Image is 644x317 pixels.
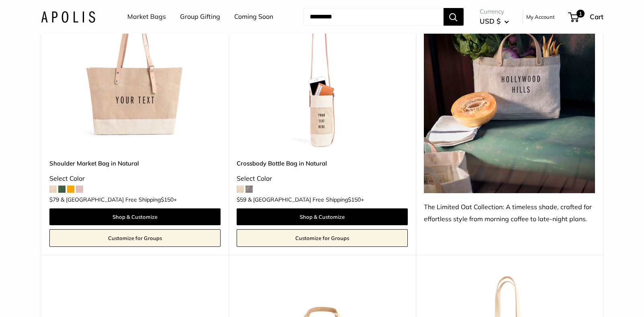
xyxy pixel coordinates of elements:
[424,201,595,225] div: The Limited Oat Collection: A timeless shade, crafted for effortless style from morning coffee to...
[61,197,177,202] span: & [GEOGRAPHIC_DATA] Free Shipping +
[569,10,603,23] a: 1 Cart
[49,159,221,168] a: Shoulder Market Bag in Natural
[237,229,408,247] a: Customize for Groups
[444,8,464,26] button: Search
[303,8,444,26] input: Search...
[180,11,220,23] a: Group Gifting
[49,173,221,185] div: Select Color
[526,12,555,22] a: My Account
[590,12,603,21] span: Cart
[49,208,221,225] a: Shop & Customize
[237,208,408,225] a: Shop & Customize
[127,11,166,23] a: Market Bags
[480,15,509,28] button: USD $
[234,11,273,23] a: Coming Soon
[237,173,408,185] div: Select Color
[480,17,501,25] span: USD $
[237,196,246,203] span: $59
[49,229,221,247] a: Customize for Groups
[348,196,361,203] span: $150
[248,197,364,202] span: & [GEOGRAPHIC_DATA] Free Shipping +
[41,11,95,22] img: Apolis
[480,6,509,17] span: Currency
[237,159,408,168] a: Crossbody Bottle Bag in Natural
[49,196,59,203] span: $79
[576,10,584,18] span: 1
[161,196,174,203] span: $150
